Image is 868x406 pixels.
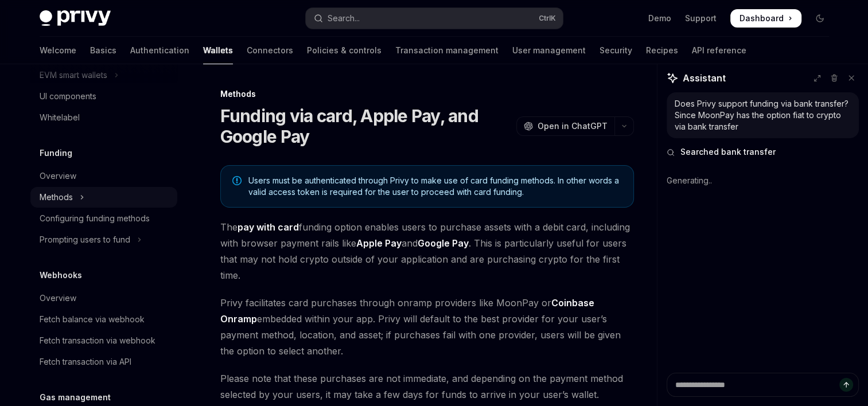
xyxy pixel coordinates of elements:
div: Fetch transaction via API [40,355,131,369]
a: Fetch transaction via webhook [30,330,177,351]
h5: Webhooks [40,268,82,282]
a: Whitelabel [30,107,177,128]
a: Demo [648,13,671,24]
h1: Funding via card, Apple Pay, and Google Pay [220,106,512,147]
a: Fetch balance via webhook [30,309,177,330]
span: Privy facilitates card purchases through onramp providers like MoonPay or embedded within your ap... [220,295,634,359]
span: Ctrl K [539,14,556,23]
svg: Note [232,176,242,185]
a: Policies & controls [307,37,382,64]
div: Whitelabel [40,111,80,124]
span: Dashboard [739,13,784,24]
h5: Gas management [40,391,111,404]
strong: Apple Pay [356,237,402,249]
div: Does Privy support funding via bank transfer? Since MoonPay has the option fiat to crypto via ban... [675,98,851,132]
div: Generating.. [667,166,859,196]
a: API reference [692,37,746,64]
button: Send message [839,378,853,392]
a: Overview [30,288,177,309]
a: Recipes [646,37,678,64]
a: Transaction management [395,37,499,64]
a: Welcome [40,37,76,64]
a: Overview [30,166,177,186]
div: Fetch transaction via webhook [40,334,155,348]
div: Overview [40,169,76,183]
button: Toggle Methods section [30,187,177,208]
div: UI components [40,89,96,103]
a: Basics [90,37,116,64]
div: Search... [328,11,360,25]
button: Searched bank transfer [667,146,859,158]
textarea: Ask a question... [667,373,859,397]
div: Prompting users to fund [40,233,130,247]
a: User management [512,37,586,64]
span: Users must be authenticated through Privy to make use of card funding methods. In other words a v... [248,175,622,198]
div: Methods [220,88,634,100]
a: Connectors [247,37,293,64]
span: Assistant [683,71,726,85]
a: Configuring funding methods [30,208,177,229]
button: Toggle Prompting users to fund section [30,229,177,250]
a: UI components [30,86,177,107]
div: Overview [40,291,76,305]
div: Methods [40,190,73,204]
a: Fetch transaction via API [30,352,177,372]
a: Authentication [130,37,189,64]
strong: pay with card [238,221,299,233]
img: dark logo [40,10,111,26]
a: Support [685,13,717,24]
button: Open search [306,8,563,29]
span: Searched bank transfer [680,146,776,158]
h5: Funding [40,146,72,160]
span: The funding option enables users to purchase assets with a debit card, including with browser pay... [220,219,634,283]
button: Toggle dark mode [811,9,829,28]
span: Open in ChatGPT [538,120,608,132]
div: Fetch balance via webhook [40,313,145,326]
button: Open in ChatGPT [516,116,614,136]
a: Dashboard [730,9,801,28]
div: Configuring funding methods [40,212,150,225]
a: Wallets [203,37,233,64]
strong: Google Pay [418,237,469,249]
a: Security [600,37,632,64]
